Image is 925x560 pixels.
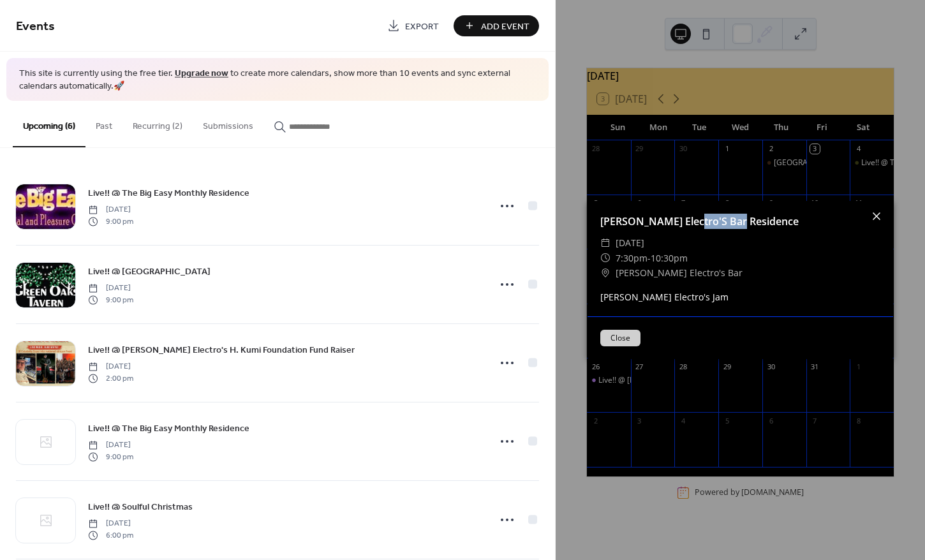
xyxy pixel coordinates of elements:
a: Live!! @ Soulful Christmas [88,499,193,514]
span: - [647,252,651,264]
span: 7:30pm [616,252,647,264]
button: Recurring (2) [122,101,193,146]
span: 10:30pm [651,252,688,264]
span: Live!! @ [PERSON_NAME] Electro's H. Kumi Foundation Fund Raiser [88,344,355,357]
span: Live!! @ Soulful Christmas [88,501,193,514]
span: Live!! @ The Big Easy Monthly Residence [88,187,249,200]
span: [PERSON_NAME] Electro's Bar [616,265,743,281]
div: [PERSON_NAME] Electro'S Bar Residence [588,214,893,229]
a: Upgrade now [175,65,228,82]
a: Live!! @ The Big Easy Monthly Residence [88,186,249,200]
span: [DATE] [88,518,133,529]
span: 9:00 pm [88,216,133,227]
span: This site is currently using the free tier. to create more calendars, show more than 10 events an... [19,68,536,92]
span: [DATE] [88,439,133,451]
div: ​ [600,265,610,281]
span: Live!! @ [GEOGRAPHIC_DATA] [88,265,211,279]
span: Add Event [481,20,529,33]
span: Export [405,20,439,33]
button: Submissions [193,101,263,146]
span: [DATE] [88,361,133,372]
a: Live!! @ The Big Easy Monthly Residence [88,421,249,436]
span: 9:00 pm [88,294,133,306]
span: Live!! @ The Big Easy Monthly Residence [88,422,249,436]
div: [PERSON_NAME] Electro's Jam [588,290,893,304]
button: Past [85,101,122,146]
span: 6:00 pm [88,529,133,541]
div: ​ [600,251,610,266]
button: Close [600,330,640,346]
span: 9:00 pm [88,451,133,462]
span: [DATE] [616,235,644,251]
span: [DATE] [88,283,133,294]
a: Live!! @ [GEOGRAPHIC_DATA] [88,264,211,279]
span: [DATE] [88,204,133,216]
button: Upcoming (6) [13,101,85,147]
button: Add Event [454,15,539,36]
div: ​ [600,235,610,251]
span: 2:00 pm [88,372,133,384]
a: Export [378,15,448,36]
a: Live!! @ [PERSON_NAME] Electro's H. Kumi Foundation Fund Raiser [88,343,355,357]
span: Events [16,14,55,39]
